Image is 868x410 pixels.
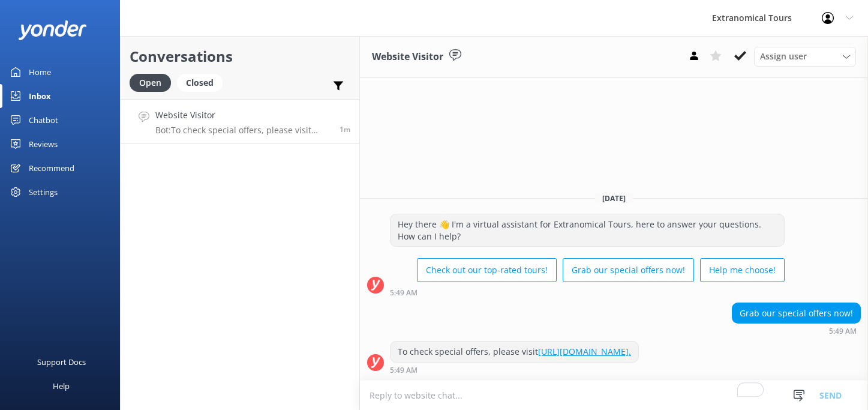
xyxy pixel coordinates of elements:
div: Sep 01 2025 02:49pm (UTC -07:00) America/Tijuana [732,327,861,335]
a: [URL][DOMAIN_NAME]. [538,346,631,357]
span: [DATE] [595,193,633,203]
div: Closed [177,74,223,92]
h4: Website Visitor [155,109,331,122]
button: Help me choose! [700,258,785,282]
a: Closed [177,76,229,89]
div: Grab our special offers now! [732,303,860,324]
button: Grab our special offers now! [563,258,694,282]
div: Sep 01 2025 02:49pm (UTC -07:00) America/Tijuana [390,288,785,297]
p: Bot: To check special offers, please visit [URL][DOMAIN_NAME]. [155,125,331,136]
div: Recommend [29,156,74,180]
div: Assign User [754,47,856,66]
div: Support Docs [37,350,86,374]
button: Check out our top-rated tours! [417,258,557,282]
div: Open [130,74,171,92]
div: Sep 01 2025 02:49pm (UTC -07:00) America/Tijuana [390,366,639,374]
div: Inbox [29,84,51,108]
div: Reviews [29,132,58,156]
div: Chatbot [29,108,58,132]
div: Help [53,374,70,398]
textarea: To enrich screen reader interactions, please activate Accessibility in Grammarly extension settings [360,381,868,410]
h2: Conversations [130,45,350,68]
span: Assign user [760,50,807,63]
h3: Website Visitor [372,49,443,65]
div: Hey there 👋 I'm a virtual assistant for Extranomical Tours, here to answer your questions. How ca... [391,214,784,246]
div: To check special offers, please visit [391,342,638,362]
strong: 5:49 AM [390,367,418,374]
img: yonder-white-logo.png [18,20,87,40]
strong: 5:49 AM [829,328,857,335]
span: Sep 01 2025 02:49pm (UTC -07:00) America/Tijuana [340,124,350,134]
a: Open [130,76,177,89]
div: Settings [29,180,58,204]
strong: 5:49 AM [390,289,418,297]
a: Website VisitorBot:To check special offers, please visit [URL][DOMAIN_NAME].1m [121,99,359,144]
div: Home [29,60,51,84]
